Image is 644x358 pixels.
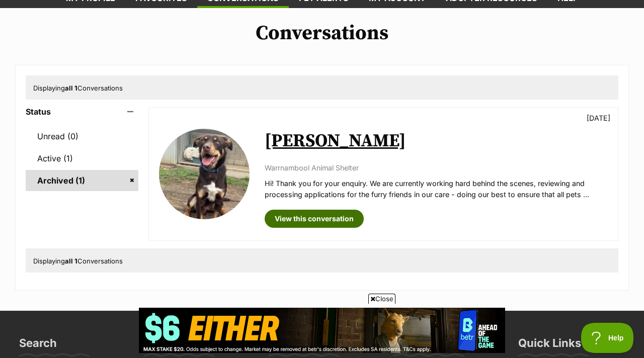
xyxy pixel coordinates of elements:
[26,148,138,169] a: Active (1)
[139,308,505,353] iframe: Advertisement
[581,323,634,353] iframe: Help Scout Beacon - Open
[368,294,395,304] span: Close
[265,178,608,200] p: Hi! Thank you for your enquiry. We are currently working hard behind the scenes, reviewing and pr...
[65,84,77,92] strong: all 1
[33,257,123,265] span: Displaying Conversations
[518,336,581,356] h3: Quick Links
[265,162,608,173] p: Warrnambool Animal Shelter
[65,257,77,265] strong: all 1
[19,336,57,356] h3: Search
[26,170,138,191] a: Archived (1)
[26,107,138,116] header: Status
[265,130,406,152] a: [PERSON_NAME]
[265,210,364,228] a: View this conversation
[33,84,123,92] span: Displaying Conversations
[159,129,250,219] img: Tim
[26,126,138,147] a: Unread (0)
[587,113,610,123] p: [DATE]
